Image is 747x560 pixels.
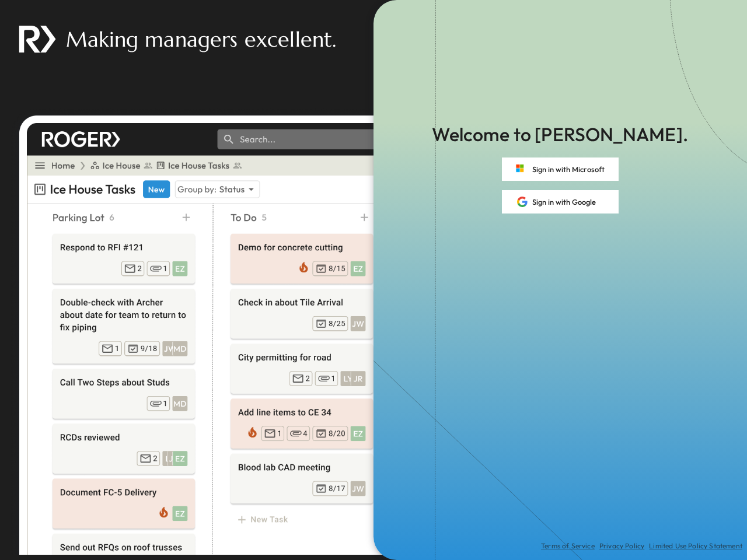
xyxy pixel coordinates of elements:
[599,541,644,551] a: Privacy Policy
[502,190,619,213] button: Sign in with Google
[66,24,336,54] p: Making managers excellent.
[541,541,595,551] a: Terms of Service
[432,121,688,148] p: Welcome to [PERSON_NAME].
[502,157,619,181] button: Sign in with Microsoft
[649,541,742,551] a: Limited Use Policy Statement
